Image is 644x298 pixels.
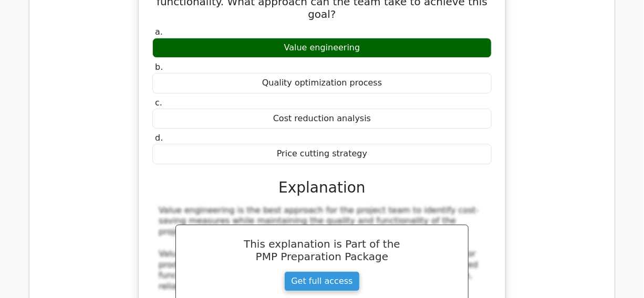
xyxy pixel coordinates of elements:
[159,179,485,197] h3: Explanation
[155,62,163,72] span: b.
[152,38,492,58] div: Value engineering
[155,98,162,108] span: c.
[284,271,359,291] a: Get full access
[155,133,163,143] span: d.
[152,109,492,129] div: Cost reduction analysis
[152,73,492,93] div: Quality optimization process
[155,27,163,37] span: a.
[152,144,492,164] div: Price cutting strategy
